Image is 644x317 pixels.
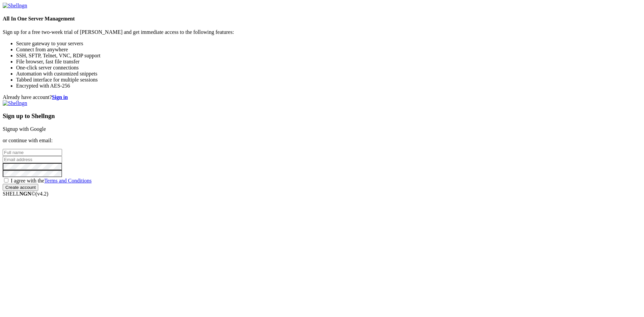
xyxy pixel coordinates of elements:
input: Email address [3,156,62,163]
img: Shellngn [3,3,27,9]
span: 4.2.0 [36,191,49,197]
input: I agree with theTerms and Conditions [4,178,8,182]
li: One-click server connections [16,65,641,71]
li: Encrypted with AES-256 [16,83,641,89]
a: Terms and Conditions [44,178,92,183]
li: File browser, fast file transfer [16,59,641,65]
h3: Sign up to Shellngn [3,112,641,120]
b: NGN [19,191,32,197]
span: SHELL © [3,191,48,197]
input: Create account [3,184,38,191]
p: Sign up for a free two-week trial of [PERSON_NAME] and get immediate access to the following feat... [3,29,641,35]
img: Shellngn [3,100,27,106]
span: I agree with the [11,178,92,183]
h4: All In One Server Management [3,16,641,22]
li: Tabbed interface for multiple sessions [16,77,641,83]
p: or continue with email: [3,138,641,144]
li: Connect from anywhere [16,47,641,53]
li: SSH, SFTP, Telnet, VNC, RDP support [16,53,641,59]
input: Full name [3,149,62,156]
div: Already have account? [3,94,641,100]
li: Secure gateway to your servers [16,41,641,47]
li: Automation with customized snippets [16,71,641,77]
a: Sign in [52,94,68,100]
a: Signup with Google [3,126,46,132]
